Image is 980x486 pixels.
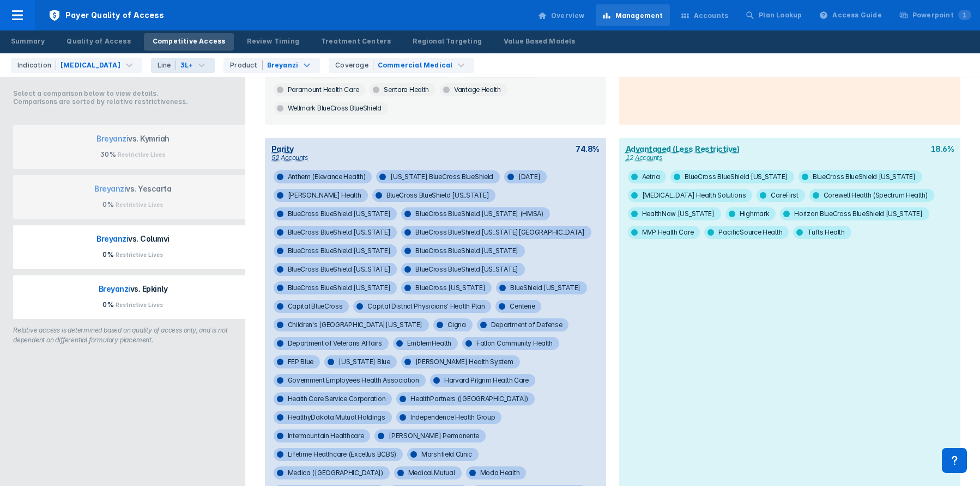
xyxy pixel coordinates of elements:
div: Management [615,11,663,21]
p: vs. Epkinly [21,284,245,300]
div: 18.6% [931,144,954,162]
button: Breyanzivs. Epkinly0% Restrictive Lives [13,275,252,319]
span: Aetna [628,170,667,183]
span: BlueCross BlueShield [US_STATE] [274,281,397,294]
span: PacificSource Health [704,226,789,239]
span: Capital District Physicians' Health Plan [353,300,491,313]
span: 0% [102,200,116,208]
span: Anthem (Elevance Health) [274,170,372,183]
span: [MEDICAL_DATA] Health Solutions [628,189,753,202]
span: Breyanzi [94,184,126,193]
span: Lifetime Healthcare (Excellus BCBS) [274,448,403,461]
span: [PERSON_NAME] Health System [401,355,520,368]
span: Restrictive Lives [116,302,163,308]
a: Summary [2,33,53,51]
div: Accounts [694,11,729,21]
span: Breyanzi [99,284,130,293]
span: Restrictive Lives [116,201,163,208]
div: Review Timing [247,36,299,46]
span: HealthNow [US_STATE] [628,207,721,220]
span: Horizon BlueCross BlueShield [US_STATE] [780,207,929,220]
span: Fallon Community Health [462,337,559,350]
span: BlueCross BlueShield [US_STATE][GEOGRAPHIC_DATA] [401,226,591,239]
div: Indication [17,60,56,70]
span: Breyanzi [96,234,128,243]
span: 30% [100,150,118,158]
span: CareFirst [757,189,804,202]
a: Quality of Access [58,33,139,51]
span: Health Care Service Corporation [274,392,392,405]
p: Select a comparison below to view details. [13,89,232,97]
span: BlueCross BlueShield [US_STATE] [401,244,525,257]
span: [PERSON_NAME] Permanente [374,429,486,442]
span: Paramount Health Care [274,83,366,96]
span: Breyanzi [96,134,128,143]
p: vs. Kymriah [21,134,245,150]
div: Value Based Models [504,36,576,46]
span: EmblemHealth [393,337,458,350]
span: 0% [102,300,116,309]
span: BlueCross BlueShield [US_STATE] [274,226,397,239]
span: Department of Defense [477,318,569,331]
a: Treatment Centers [312,33,400,51]
span: Cigna [433,318,473,331]
a: Overview [531,4,591,26]
span: BlueCross BlueShield [US_STATE] [670,170,794,183]
div: [MEDICAL_DATA] [61,60,120,70]
span: FEP Blue [274,355,320,368]
span: Marshfield Clinic [407,448,479,461]
div: 3L+ [180,60,193,70]
div: Advantaged (Less Restrictive) [626,144,740,153]
div: Commercial Medical [378,60,453,70]
a: Review Timing [238,33,308,51]
a: Management [596,4,670,26]
span: BlueCross BlueShield [US_STATE] [274,263,397,276]
div: Coverage [335,60,373,70]
div: Regional Targeting [413,36,482,46]
span: Capital BlueCross [274,300,349,313]
span: BlueCross BlueShield [US_STATE] [274,207,397,220]
span: BlueCross BlueShield [US_STATE] (HMSA) [401,207,550,220]
a: Competitive Access [144,33,234,51]
div: Quality of Access [66,36,130,46]
span: [US_STATE] BlueCross BlueShield [376,170,500,183]
span: BlueShield [US_STATE] [496,281,587,294]
a: Value Based Models [495,33,584,51]
span: Corewell Health (Spectrum Health) [809,189,934,202]
span: HealthyDakota Mutual Holdings [274,411,392,424]
p: Comparisons are sorted by relative restrictiveness. [13,97,232,106]
span: BlueCross [US_STATE] [401,281,492,294]
div: Powerpoint [912,10,971,20]
span: HealthPartners ([GEOGRAPHIC_DATA]) [396,392,535,405]
span: MVP Health Care [628,226,700,239]
span: Wellmark BlueCross BlueShield [274,102,388,115]
a: Accounts [674,4,735,26]
div: Plan Lookup [759,10,802,20]
span: Government Employees Health Association [274,374,426,387]
span: Moda Health [466,466,527,479]
span: Children's [GEOGRAPHIC_DATA][US_STATE] [274,318,429,331]
span: [DATE] [504,170,547,183]
span: [PERSON_NAME] Health [274,189,368,202]
span: Tufts Health [793,226,851,239]
span: Harvard Pilgrim Health Care [430,374,535,387]
p: vs. Yescarta [21,184,245,200]
div: Parity [271,144,308,153]
button: Breyanzivs. Kymriah30% Restrictive Lives [13,125,252,169]
span: Intermountain Healthcare [274,429,371,442]
div: 52 Accounts [271,153,308,162]
span: Independence Health Group [396,411,502,424]
span: Medica ([GEOGRAPHIC_DATA]) [274,466,390,479]
span: Medical Mutual [394,466,462,479]
div: Breyanzi [267,60,299,70]
span: Sentara Health [370,83,435,96]
span: BlueCross BlueShield [US_STATE] [401,263,525,276]
div: Competitive Access [153,36,226,46]
div: 12 Accounts [626,153,740,162]
span: Centene [495,300,541,313]
span: 0% [102,250,116,259]
button: Breyanzivs. Yescarta0% Restrictive Lives [13,175,252,219]
p: vs. Columvi [21,234,245,250]
span: Restrictive Lives [118,151,165,158]
div: Treatment Centers [321,36,391,46]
